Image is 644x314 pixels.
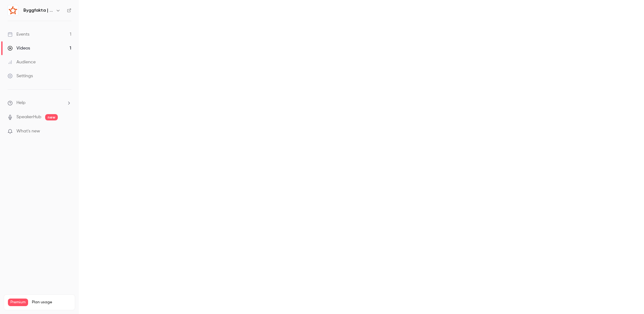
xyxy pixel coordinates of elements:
[8,299,28,306] span: Premium
[8,5,18,15] img: Byggfakta | Powered by Hubexo
[16,114,41,120] a: SpeakerHub
[8,100,71,106] li: help-dropdown-opener
[8,73,33,79] div: Settings
[8,59,36,65] div: Audience
[16,100,26,106] span: Help
[8,31,29,38] div: Events
[45,114,58,120] span: new
[32,300,71,305] span: Plan usage
[23,7,53,14] h6: Byggfakta | Powered by Hubexo
[16,128,40,135] span: What's new
[8,45,30,51] div: Videos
